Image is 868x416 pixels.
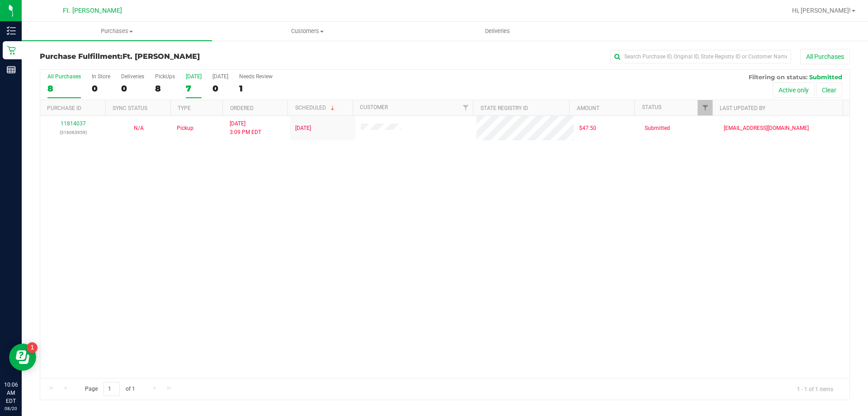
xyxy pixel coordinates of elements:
p: 10:06 AM EDT [4,381,18,405]
span: [EMAIL_ADDRESS][DOMAIN_NAME] [724,124,809,133]
a: State Registry ID [481,105,528,111]
a: Filter [698,100,712,115]
input: Search Purchase ID, Original ID, State Registry ID or Customer Name... [610,50,791,63]
a: Amount [577,105,599,111]
div: 8 [47,83,81,94]
h3: Purchase Fulfillment: [40,53,310,61]
a: Status [642,104,661,110]
span: Submitted [645,124,670,133]
a: Customer [360,104,388,110]
div: In Store [92,73,110,80]
span: Submitted [809,73,842,81]
a: 11814037 [61,120,86,127]
a: Deliveries [402,22,593,41]
a: Purchases [22,22,212,41]
a: Scheduled [295,105,336,111]
a: Sync Status [113,105,147,111]
inline-svg: Reports [7,65,16,74]
span: [DATE] [295,124,311,133]
span: Pickup [177,124,193,133]
button: Clear [816,82,842,98]
span: Page of 1 [77,382,142,396]
a: Filter [458,100,473,115]
button: Active only [773,82,815,98]
span: Hi, [PERSON_NAME]! [792,7,851,14]
span: Ft. [PERSON_NAME] [123,52,200,61]
p: (316063959) [46,128,100,137]
span: Customers [212,27,402,35]
span: [DATE] 3:09 PM EDT [230,120,261,137]
div: Needs Review [239,73,273,80]
inline-svg: Inventory [7,26,16,35]
div: 1 [239,83,273,94]
a: Last Updated By [720,105,765,111]
div: 0 [92,83,110,94]
div: PickUps [155,73,175,80]
a: Purchase ID [47,105,81,111]
span: Purchases [22,27,212,35]
a: Customers [212,22,402,41]
a: Type [178,105,191,111]
input: 1 [104,382,120,396]
div: All Purchases [47,73,81,80]
a: Ordered [230,105,254,111]
span: Deliveries [473,27,522,35]
div: 0 [121,83,144,94]
span: 1 - 1 of 1 items [790,382,840,396]
span: Filtering on status: [749,73,807,81]
div: Deliveries [121,73,144,80]
p: 08/20 [4,405,18,412]
div: 0 [212,83,228,94]
span: Not Applicable [134,125,144,131]
div: [DATE] [212,73,228,80]
span: $47.50 [579,124,596,133]
span: Ft. [PERSON_NAME] [63,7,122,14]
iframe: Resource center unread badge [27,342,38,353]
button: All Purchases [800,49,850,64]
button: N/A [134,124,144,133]
inline-svg: Retail [7,46,16,55]
div: [DATE] [186,73,202,80]
div: 8 [155,83,175,94]
iframe: Resource center [9,344,36,371]
div: 7 [186,83,202,94]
